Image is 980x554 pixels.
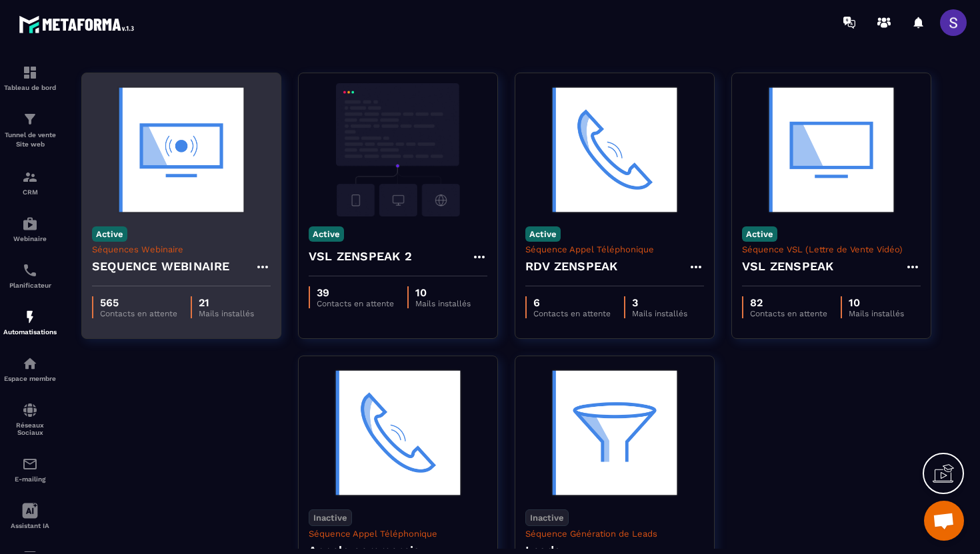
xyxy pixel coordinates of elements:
a: Assistant IA [3,493,57,539]
p: Séquence Appel Téléphonique [309,529,487,539]
img: automation-background [309,366,487,499]
a: automationsautomationsWebinaire [3,206,57,252]
p: Inactive [309,509,352,526]
img: automation-background [742,83,921,216]
img: automation-background [92,83,271,216]
img: logo [19,12,139,37]
a: schedulerschedulerPlanificateur [3,252,57,299]
p: 21 [199,296,254,309]
img: formation [22,65,38,81]
a: automationsautomationsAutomatisations [3,299,57,346]
p: Active [525,226,561,242]
img: automation-background [309,83,487,216]
img: formation [22,111,38,127]
p: Mails installés [415,299,471,308]
a: social-networksocial-networkRéseaux Sociaux [3,392,57,446]
p: 82 [750,296,827,309]
p: Automatisations [3,328,57,336]
p: Assistant IA [3,522,57,529]
a: automationsautomationsEspace membre [3,346,57,392]
p: Tableau de bord [3,84,57,91]
p: Active [92,226,127,242]
p: 565 [100,296,177,309]
p: Séquence Génération de Leads [525,529,704,539]
img: email [22,456,38,472]
p: Inactive [525,509,569,526]
p: Séquence VSL (Lettre de Vente Vidéo) [742,244,921,254]
p: Active [309,226,344,242]
p: Mails installés [849,309,904,318]
img: automation-background [525,83,704,216]
h4: VSL ZENSPEAK [742,257,833,276]
p: Séquences Webinaire [92,244,271,254]
p: Contacts en attente [533,309,611,318]
h4: RDV ZENSPEAK [525,257,617,276]
h4: VSL ZENSPEAK 2 [309,247,412,266]
p: 3 [632,296,687,309]
p: Espace membre [3,375,57,382]
a: formationformationTableau de bord [3,55,57,101]
p: Contacts en attente [750,309,827,318]
p: 10 [415,286,471,299]
p: Webinaire [3,235,57,242]
p: Réseaux Sociaux [3,421,57,436]
div: Ouvrir le chat [924,501,964,541]
img: automations [22,216,38,232]
img: automations [22,309,38,325]
p: 39 [317,286,394,299]
a: emailemailE-mailing [3,446,57,493]
p: Planificateur [3,282,57,289]
img: automations [22,356,38,372]
p: 10 [849,296,904,309]
p: CRM [3,188,57,196]
img: scheduler [22,262,38,278]
p: Mails installés [632,309,687,318]
p: Mails installés [199,309,254,318]
p: 6 [533,296,611,309]
p: Contacts en attente [100,309,177,318]
p: E-mailing [3,475,57,483]
p: Contacts en attente [317,299,394,308]
img: social-network [22,402,38,418]
img: formation [22,169,38,185]
p: Active [742,226,777,242]
p: Séquence Appel Téléphonique [525,244,704,254]
img: automation-background [525,366,704,499]
a: formationformationCRM [3,159,57,206]
a: formationformationTunnel de vente Site web [3,101,57,159]
h4: SEQUENCE WEBINAIRE [92,257,230,276]
p: Tunnel de vente Site web [3,131,57,149]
